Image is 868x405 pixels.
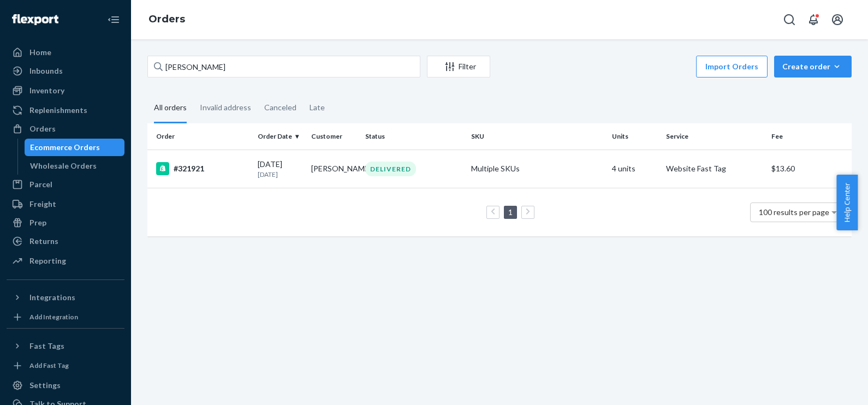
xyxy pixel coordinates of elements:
[154,93,187,123] div: All orders
[29,292,75,303] div: Integrations
[7,359,124,372] a: Add Fast Tag
[608,150,662,188] td: 4 units
[361,123,467,150] th: Status
[7,62,124,80] a: Inbounds
[802,9,824,31] button: Open notifications
[7,214,124,231] a: Prep
[12,14,58,25] img: Flexport logo
[29,341,64,352] div: Fast Tags
[7,337,124,355] button: Fast Tags
[310,93,325,122] div: Late
[307,150,361,188] td: [PERSON_NAME]
[778,9,800,31] button: Open Search Box
[7,311,124,324] a: Add Integration
[836,175,858,230] button: Help Center
[147,56,420,78] input: Search orders
[7,252,124,270] a: Reporting
[30,160,97,171] div: Wholesale Orders
[29,65,63,76] div: Inbounds
[258,159,303,179] div: [DATE]
[29,105,87,116] div: Replenishments
[7,120,124,138] a: Orders
[29,361,69,370] div: Add Fast Tag
[767,150,852,188] td: $13.60
[29,179,52,190] div: Parcel
[365,162,416,176] div: DELIVERED
[7,102,124,119] a: Replenishments
[7,82,124,99] a: Inventory
[29,85,64,96] div: Inventory
[29,47,51,58] div: Home
[666,163,763,174] p: Website Fast Tag
[467,123,608,150] th: SKU
[140,4,194,35] ol: breadcrumbs
[156,162,249,175] div: #321921
[147,123,253,150] th: Order
[29,217,46,228] div: Prep
[696,56,768,78] button: Import Orders
[774,56,852,78] button: Create order
[311,132,356,141] div: Customer
[608,123,662,150] th: Units
[427,61,490,72] div: Filter
[258,170,303,179] p: [DATE]
[25,157,125,175] a: Wholesale Orders
[29,380,61,391] div: Settings
[7,233,124,250] a: Returns
[759,207,829,217] span: 100 results per page
[7,176,124,193] a: Parcel
[7,377,124,394] a: Settings
[30,142,100,153] div: Ecommerce Orders
[103,9,124,31] button: Close Navigation
[264,93,296,122] div: Canceled
[767,123,852,150] th: Fee
[148,13,185,25] a: Orders
[782,61,843,72] div: Create order
[29,199,56,210] div: Freight
[7,195,124,213] a: Freight
[506,207,515,217] a: Page 1 is your current page
[29,123,56,134] div: Orders
[427,56,490,78] button: Filter
[29,255,66,266] div: Reporting
[827,9,848,31] button: Open account menu
[253,123,307,150] th: Order Date
[7,289,124,306] button: Integrations
[29,312,78,321] div: Add Integration
[662,123,768,150] th: Service
[29,236,58,247] div: Returns
[467,150,608,188] td: Multiple SKUs
[25,139,125,156] a: Ecommerce Orders
[200,93,251,122] div: Invalid address
[7,44,124,61] a: Home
